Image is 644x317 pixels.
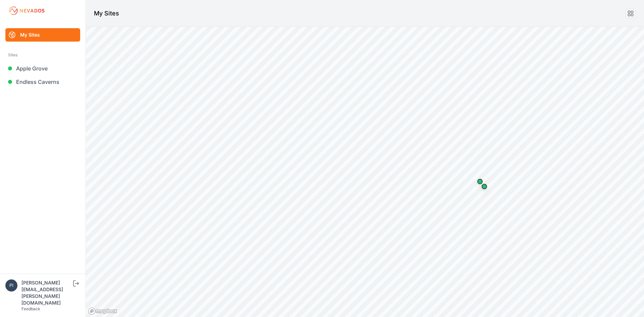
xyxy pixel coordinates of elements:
[21,279,72,306] div: [PERSON_NAME][EMAIL_ADDRESS][PERSON_NAME][DOMAIN_NAME]
[8,5,46,16] img: Nevados
[21,306,40,311] a: Feedback
[88,307,117,315] a: Mapbox logo
[86,27,644,317] canvas: Map
[5,279,17,292] img: piotr.kolodziejczyk@energix-group.com
[473,175,487,188] div: Map marker
[8,51,77,59] div: Sites
[5,28,80,42] a: My Sites
[5,62,80,75] a: Apple Grove
[94,9,119,18] h1: My Sites
[5,75,80,89] a: Endless Caverns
